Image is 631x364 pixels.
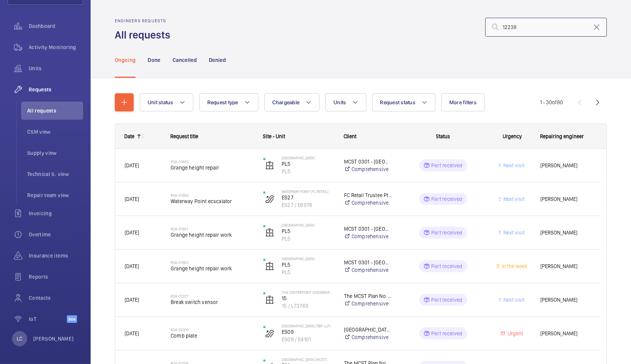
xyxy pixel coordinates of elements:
[171,327,253,332] h2: R24-02333
[17,335,22,342] p: LC
[540,296,591,304] span: [PERSON_NAME]
[29,231,83,238] span: Overtime
[431,195,462,203] p: Part received
[431,229,462,236] p: Part received
[282,235,334,242] p: PL5
[282,156,334,160] p: [GEOGRAPHIC_DATA]
[436,133,450,139] span: Status
[282,357,334,362] p: [GEOGRAPHIC_DATA] (MCST)
[344,266,392,274] a: Comprehensive
[326,93,366,111] button: Units
[115,18,175,23] h2: Engineers requests
[29,86,83,93] span: Requests
[125,196,139,202] span: [DATE]
[540,133,584,139] span: Repairing engineer
[265,194,274,204] img: escalator.svg
[171,260,253,265] h2: R24-01952
[282,227,334,235] p: PL5
[282,268,334,276] p: PL5
[115,56,136,64] p: Ongoing
[171,164,253,171] span: Grange height repair
[344,199,392,207] a: Comprehensive
[441,93,484,111] button: More filters
[148,56,160,64] p: Done
[125,230,139,236] span: [DATE]
[171,193,253,197] h2: R24-01950
[344,259,392,266] p: MCST 0301 - [GEOGRAPHIC_DATA]
[171,298,253,306] span: Break switch sensor
[344,158,392,165] p: MCST 0301 - [GEOGRAPHIC_DATA]
[171,265,253,272] span: Grange height repair work
[431,296,462,304] p: Part received
[431,330,462,337] p: Part received
[124,133,134,139] div: Date
[372,93,436,111] button: Request status
[344,225,392,233] p: MCST 0301 - [GEOGRAPHIC_DATA]
[33,335,74,342] p: [PERSON_NAME]
[29,65,83,72] span: Units
[540,100,563,105] span: 1 - 30 80
[171,294,253,298] h2: R24-02227
[140,93,193,111] button: Unit status
[282,256,334,261] p: [GEOGRAPHIC_DATA]
[170,133,198,139] span: Request title
[344,233,392,240] a: Comprehensive
[171,231,253,239] span: Grange height repair work
[272,99,300,105] span: Chargeable
[344,292,392,300] p: The MCST Plan No. 1298 (New Wing)
[265,228,274,237] img: elevator.svg
[29,43,83,51] span: Activity Monitoring
[344,300,392,307] a: Comprehensive
[282,324,334,328] p: [GEOGRAPHIC_DATA] (TBP LLP)
[449,99,477,105] span: More filters
[333,99,346,105] span: Units
[265,262,274,271] img: elevator.svg
[502,230,525,236] span: Next visit
[115,28,175,42] h1: All requests
[282,261,334,268] p: PL5
[282,194,334,201] p: ES27
[282,160,334,168] p: PL5
[540,228,591,237] span: [PERSON_NAME]
[125,263,139,269] span: [DATE]
[148,99,173,105] span: Unit status
[171,159,253,164] h2: R24-01802
[282,223,334,227] p: [GEOGRAPHIC_DATA]
[552,99,557,105] span: of
[27,128,83,136] span: CSM view
[282,336,334,343] p: ES09 / E4101
[29,294,83,302] span: Contacts
[503,133,522,139] span: Urgency
[207,99,238,105] span: Request type
[29,210,83,217] span: Invoicing
[431,262,462,270] p: Part received
[502,196,525,202] span: Next visit
[27,191,83,199] span: Repair team view
[27,149,83,157] span: Supply view
[282,201,334,209] p: ES27 / E6976
[344,333,392,341] a: Comprehensive
[282,302,334,310] p: 15 / L73765
[485,18,607,37] input: Search by request number or quote number
[282,295,334,302] p: 15
[209,56,226,64] p: Denied
[506,330,523,336] span: Urgent
[125,297,139,303] span: [DATE]
[282,328,334,336] p: ES09
[265,295,274,304] img: elevator.svg
[540,329,591,338] span: [PERSON_NAME]
[431,162,462,169] p: Part received
[265,161,274,170] img: elevator.svg
[171,332,253,339] span: Comb plate
[171,197,253,205] span: Waterway Point ecscalator
[171,227,253,231] h2: R24-01951
[29,315,67,323] span: IoT
[282,290,334,295] p: The Centrepoint ([GEOGRAPHIC_DATA])
[282,168,334,175] p: PL5
[263,133,285,139] span: Site - Unit
[380,99,416,105] span: Request status
[27,107,83,114] span: All requests
[29,22,83,30] span: Dashboard
[540,262,591,270] span: [PERSON_NAME]
[540,161,591,170] span: [PERSON_NAME]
